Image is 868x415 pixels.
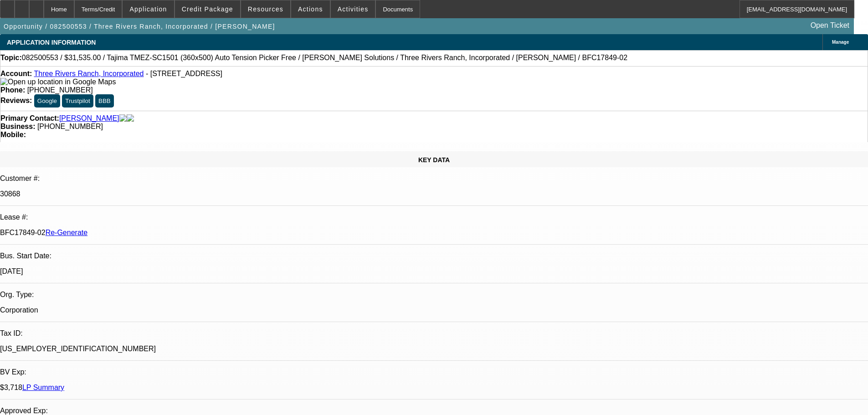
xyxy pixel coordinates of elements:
[418,156,450,164] span: KEY DATA
[175,0,240,18] button: Credit Package
[331,0,375,18] button: Activities
[0,54,22,62] strong: Topic:
[0,114,59,123] strong: Primary Contact:
[146,70,222,77] span: - [STREET_ADDRESS]
[0,78,116,86] a: View Google Maps
[129,5,167,13] span: Application
[182,5,233,13] span: Credit Package
[46,229,88,236] a: Re-Generate
[62,94,93,108] button: Trustpilot
[0,86,25,94] strong: Phone:
[0,78,116,86] img: Open up location in Google Maps
[7,39,96,46] span: APPLICATION INFORMATION
[34,70,144,77] a: Three Rivers Ranch, Incorporated
[119,114,127,123] img: facebook-icon.png
[127,114,134,123] img: linkedin-icon.png
[27,86,93,94] span: [PHONE_NUMBER]
[291,0,330,18] button: Actions
[338,5,369,13] span: Activities
[0,123,35,130] strong: Business:
[123,0,174,18] button: Application
[241,0,290,18] button: Resources
[22,384,64,391] a: LP Summary
[95,94,114,108] button: BBB
[0,131,26,138] strong: Mobile:
[37,123,103,130] span: [PHONE_NUMBER]
[34,94,60,108] button: Google
[59,114,119,123] a: [PERSON_NAME]
[832,40,849,45] span: Manage
[248,5,283,13] span: Resources
[0,97,32,104] strong: Reviews:
[298,5,323,13] span: Actions
[4,23,275,30] span: Opportunity / 082500553 / Three Rivers Ranch, Incorporated / [PERSON_NAME]
[22,54,627,62] span: 082500553 / $31,535.00 / Tajima TMEZ-SC1501 (360x500) Auto Tension Picker Free / [PERSON_NAME] So...
[807,18,853,33] a: Open Ticket
[0,70,32,77] strong: Account:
